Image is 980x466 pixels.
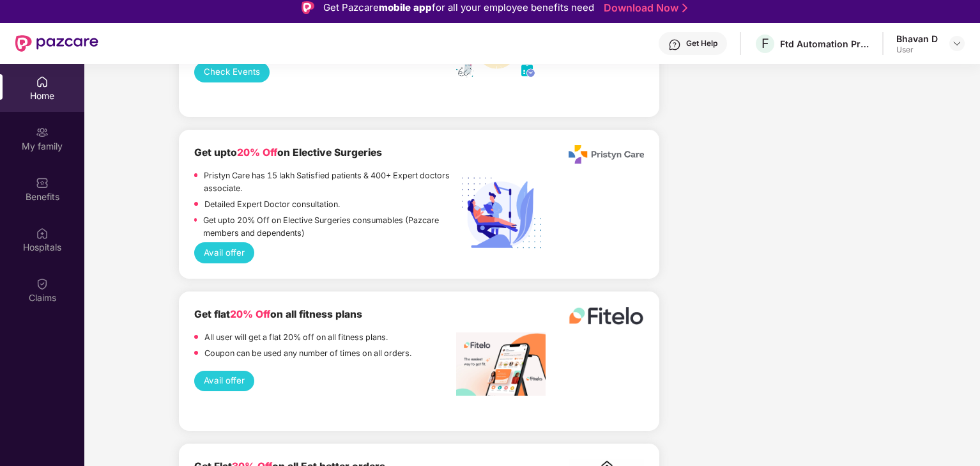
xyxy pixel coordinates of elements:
img: svg+xml;base64,PHN2ZyB3aWR0aD0iMjAiIGhlaWdodD0iMjAiIHZpZXdCb3g9IjAgMCAyMCAyMCIgZmlsbD0ibm9uZSIgeG... [36,126,49,139]
span: 20% Off [237,146,277,159]
img: svg+xml;base64,PHN2ZyBpZD0iQ2xhaW0iIHhtbG5zPSJodHRwOi8vd3d3LnczLm9yZy8yMDAwL3N2ZyIgd2lkdGg9IjIwIi... [36,277,49,290]
div: Bhavan D [896,33,938,45]
b: Get upto on Elective Surgeries [194,146,382,159]
p: All user will get a flat 20% off on all fitness plans. [204,331,388,344]
p: Coupon can be used any number of times on all orders. [204,347,411,360]
img: New Pazcare Logo [15,35,98,52]
img: fitelo%20logo.png [569,307,643,325]
p: Get upto 20% Off on Elective Surgeries consumables (Pazcare members and dependents) [203,214,456,240]
img: svg+xml;base64,PHN2ZyBpZD0iRHJvcGRvd24tMzJ4MzIiIHhtbG5zPSJodHRwOi8vd3d3LnczLm9yZy8yMDAwL3N2ZyIgd2... [952,38,962,49]
strong: mobile app [379,1,432,13]
img: svg+xml;base64,PHN2ZyBpZD0iSG9tZSIgeG1sbnM9Imh0dHA6Ly93d3cudzMub3JnLzIwMDAvc3ZnIiB3aWR0aD0iMjAiIG... [36,75,49,88]
b: Get flat on all fitness plans [194,308,362,320]
img: svg+xml;base64,PHN2ZyBpZD0iSGVscC0zMngzMiIgeG1sbnM9Imh0dHA6Ly93d3cudzMub3JnLzIwMDAvc3ZnIiB3aWR0aD... [668,38,681,51]
span: F [762,36,769,51]
button: Check Events [194,62,270,82]
button: Avail offer [194,242,255,263]
img: Logo [302,1,314,14]
img: Elective%20Surgery.png [456,171,546,260]
span: 20% Off [230,308,270,320]
img: Pristyn_Care_Logo%20(1).png [569,145,643,164]
a: Download Now [604,1,684,15]
p: Detailed Expert Doctor consultation. [204,198,340,211]
img: image%20fitelo.jpeg [456,332,546,396]
div: Ftd Automation Private Limited [780,38,869,50]
button: Avail offer [194,371,255,391]
img: svg+xml;base64,PHN2ZyBpZD0iSG9zcGl0YWxzIiB4bWxucz0iaHR0cDovL3d3dy53My5vcmcvMjAwMC9zdmciIHdpZHRoPS... [36,227,49,240]
img: Stroke [682,1,687,15]
img: svg+xml;base64,PHN2ZyBpZD0iQmVuZWZpdHMiIHhtbG5zPSJodHRwOi8vd3d3LnczLm9yZy8yMDAwL3N2ZyIgd2lkdGg9Ij... [36,176,49,189]
div: User [896,45,938,55]
div: Get Help [686,38,717,49]
p: Pristyn Care has 15 lakh Satisfied patients & 400+ Expert doctors associate. [204,169,456,195]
